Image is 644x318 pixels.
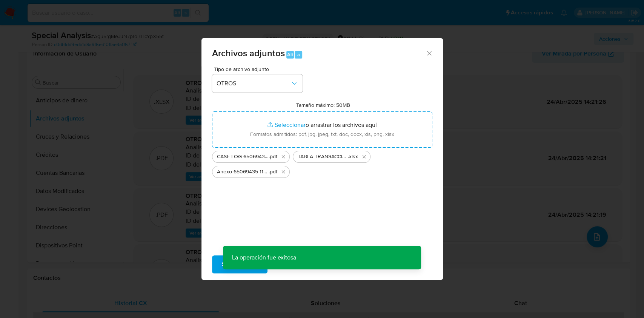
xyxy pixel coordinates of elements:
span: Cancelar [280,256,305,273]
span: Alt [287,51,293,58]
span: .xlsx [348,153,358,161]
span: Tipo de archivo adjunto [214,66,304,72]
ul: Archivos seleccionados [212,148,432,178]
p: La operación fue exitosa [223,246,305,269]
span: Anexo 65069435 11_08_2025 [217,168,269,176]
button: OTROS [212,74,303,93]
span: TABLA TRANSACCIONAL 65069435 [DATE] [298,153,348,161]
label: Tamaño máximo: 50MB [296,102,350,108]
span: Subir archivo [222,256,258,273]
button: Cerrar [426,49,432,56]
span: a [297,51,300,58]
button: Eliminar TABLA TRANSACCIONAL 65069435 11.08.2025.xlsx [360,152,369,161]
button: Subir archivo [212,255,267,273]
span: CASE LOG 65069435 11_08_2025 - NIVEL 1 [217,153,269,161]
button: Eliminar CASE LOG 65069435 11_08_2025 - NIVEL 1.pdf [279,152,288,161]
span: OTROS [217,80,290,87]
span: .pdf [269,168,277,176]
span: .pdf [269,153,277,161]
span: Archivos adjuntos [212,46,285,60]
button: Eliminar Anexo 65069435 11_08_2025.pdf [279,167,288,176]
